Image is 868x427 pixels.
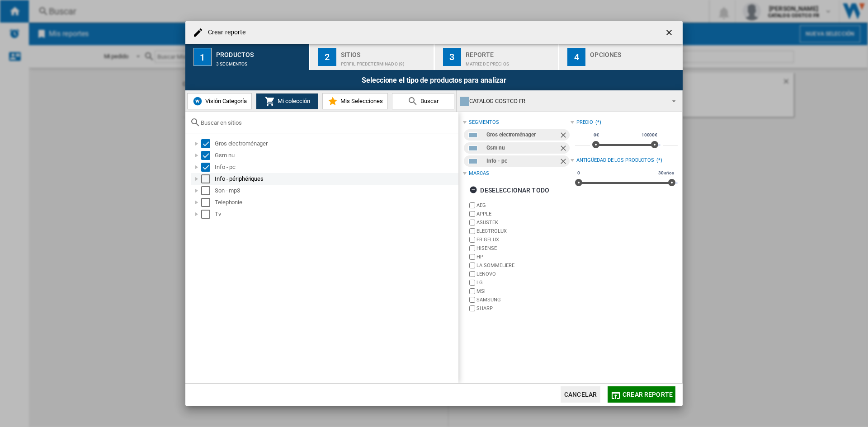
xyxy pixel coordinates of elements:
[567,48,585,66] div: 4
[469,288,475,294] input: brand.name
[466,57,555,66] div: Matriz de precios
[476,271,570,277] label: LENOVO
[418,98,439,104] span: Buscar
[476,288,570,295] label: MSI
[469,119,499,126] div: segmentos
[476,262,570,269] label: LA SOMMELIERE
[201,186,215,195] md-checkbox: Select
[559,44,683,70] button: 4 Opciones
[318,48,336,66] div: 2
[469,220,475,225] input: brand.name
[608,386,675,403] button: Crear reporte
[486,129,558,141] div: Gros electroménager
[469,202,475,208] input: brand.name
[338,98,383,104] span: Mis Selecciones
[469,228,475,234] input: brand.name
[469,170,489,177] div: Marcas
[486,155,558,167] div: Info - pc
[665,28,675,39] ng-md-icon: getI18NText('BUTTONS.CLOSE_DIALOG')
[215,174,457,183] div: Info - périphériques
[460,95,664,108] div: CATALOG COSTCO FR
[476,245,570,252] label: HISENSE
[476,305,570,312] label: SHARP
[201,119,454,126] input: Buscar en sitios
[443,48,461,66] div: 3
[216,47,305,57] div: Productos
[592,131,600,139] span: 0€
[201,210,215,219] md-checkbox: Select
[469,245,475,251] input: brand.name
[392,93,454,109] button: Buscar
[469,280,475,286] input: brand.name
[201,198,215,207] md-checkbox: Select
[476,296,570,303] label: SAMSUNG
[216,57,305,66] div: 3 segmentos
[185,44,310,70] button: 1 Productos 3 segmentos
[193,48,212,66] div: 1
[640,131,659,139] span: 10000€
[256,93,318,109] button: Mi colección
[590,47,679,57] div: Opciones
[201,174,215,183] md-checkbox: Select
[476,228,570,235] label: ELECTROLUX
[476,236,570,243] label: FRIGELUX
[466,47,555,57] div: Reporte
[469,211,475,217] input: brand.name
[469,297,475,303] input: brand.name
[486,142,558,154] div: Gsm nu
[215,198,457,207] div: Telephonie
[469,182,549,198] div: Deseleccionar todo
[657,169,675,177] span: 30 años
[201,139,215,148] md-checkbox: Select
[559,144,570,155] ng-md-icon: Quitar
[576,157,654,164] div: Antigüedad de los productos
[469,271,475,277] input: brand.name
[192,96,203,107] img: wiser-icon-blue.png
[201,151,215,160] md-checkbox: Select
[476,253,570,260] label: HP
[476,219,570,226] label: ASUSTEK
[469,305,475,311] input: brand.name
[187,93,252,109] button: Visión Categoría
[201,163,215,172] md-checkbox: Select
[476,279,570,286] label: LG
[467,182,552,198] button: Deseleccionar todo
[561,386,600,403] button: Cancelar
[469,254,475,260] input: brand.name
[215,186,457,195] div: Son - mp3
[310,44,434,70] button: 2 Sitios Perfil predeterminado (9)
[559,131,570,141] ng-md-icon: Quitar
[341,57,430,66] div: Perfil predeterminado (9)
[623,391,673,398] span: Crear reporte
[476,211,570,217] label: APPLE
[203,28,245,37] h4: Crear reporte
[576,119,593,126] div: Precio
[185,70,683,90] div: Seleccione el tipo de productos para analizar
[215,151,457,160] div: Gsm nu
[215,163,457,172] div: Info - pc
[469,237,475,243] input: brand.name
[576,169,581,177] span: 0
[476,202,570,209] label: AEG
[559,157,570,168] ng-md-icon: Quitar
[215,139,457,148] div: Gros electroménager
[275,98,310,104] span: Mi colección
[435,44,559,70] button: 3 Reporte Matriz de precios
[341,47,430,57] div: Sitios
[661,23,679,42] button: getI18NText('BUTTONS.CLOSE_DIALOG')
[322,93,388,109] button: Mis Selecciones
[215,210,457,219] div: Tv
[469,263,475,268] input: brand.name
[203,98,247,104] span: Visión Categoría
